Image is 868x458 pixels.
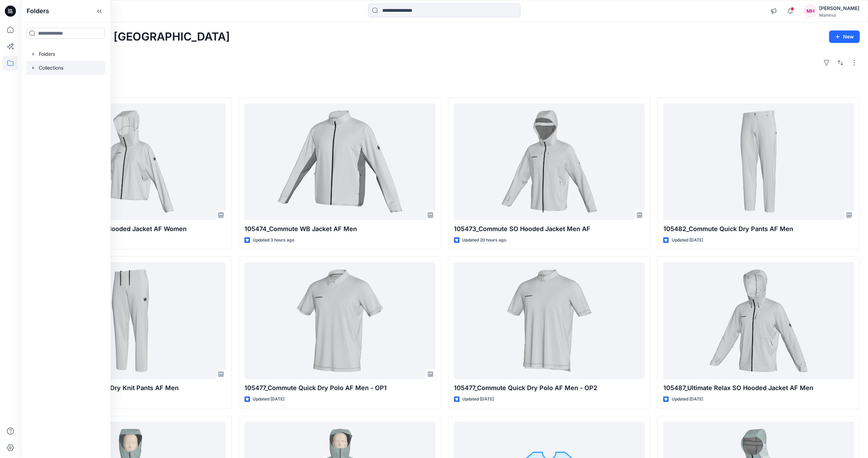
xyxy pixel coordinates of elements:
a: 105477_Commute Quick Dry Polo AF Men - OP2 [454,262,645,379]
p: Updated [DATE] [253,396,284,403]
a: 105473_Commute SO Hooded Jacket Men AF [454,103,645,220]
p: Updated [DATE] [462,396,494,403]
div: MH [804,5,816,17]
p: Updated [DATE] [671,237,703,244]
p: 105482_Commute Quick Dry Pants AF Men [663,224,854,234]
a: 105475_Commute Light Hooded Jacket AF Women [35,103,226,220]
p: 105475_Commute Light Hooded Jacket AF Women [35,224,226,234]
p: 105477_Commute Quick Dry Polo AF Men - OP1 [244,383,435,393]
div: [PERSON_NAME] [819,4,859,12]
p: 105473_Commute SO Hooded Jacket Men AF [454,224,645,234]
p: 105477_Commute Quick Dry Polo AF Men - OP2 [454,383,645,393]
p: 105474_Commute WB Jacket AF Men [244,224,435,234]
button: New [829,30,860,43]
p: 105487_Ultimate Relax SO Hooded Jacket AF Men [663,383,854,393]
h2: Welcome back, [GEOGRAPHIC_DATA] [29,30,230,43]
p: Updated [DATE] [671,396,703,403]
div: Mammut [819,12,859,18]
a: 105477_Commute Quick Dry Polo AF Men - OP1 [244,262,435,379]
p: Updated 20 hours ago [462,237,506,244]
p: 105483_Commute Quick Dry Knit Pants AF Men [35,383,226,393]
a: 105487_Ultimate Relax SO Hooded Jacket AF Men [663,262,854,379]
a: 105482_Commute Quick Dry Pants AF Men [663,103,854,220]
a: 105474_Commute WB Jacket AF Men [244,103,435,220]
h4: Styles [29,82,860,90]
p: Updated 3 hours ago [253,237,294,244]
a: 105483_Commute Quick Dry Knit Pants AF Men [35,262,226,379]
